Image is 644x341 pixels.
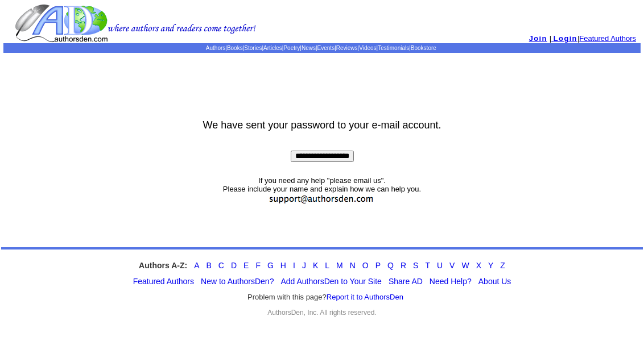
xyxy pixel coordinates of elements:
a: Videos [359,45,376,51]
a: G [267,261,274,270]
a: W [461,261,469,270]
a: B [206,261,211,270]
a: X [476,261,481,270]
a: Z [500,261,505,270]
a: K [313,261,318,270]
font: | | [550,34,636,43]
a: Reviews [336,45,358,51]
p: | | | | | | | | | | [3,45,641,51]
a: F [255,261,261,270]
a: Bookstore [411,45,436,51]
div: AuthorsDen, Inc. All rights reserved. [1,309,643,317]
a: Featured Authors [579,34,636,43]
a: J [302,261,306,270]
font: If you need any help "please email us". Please include your name and explain how we can help you. [223,176,421,207]
a: P [375,261,381,270]
a: About Us [478,277,511,286]
a: N [350,261,356,270]
a: L [325,261,329,270]
a: E [243,261,249,270]
a: T [425,261,430,270]
a: Poetry [283,45,300,51]
a: I [293,261,295,270]
a: Stories [244,45,262,51]
a: Events [317,45,335,51]
a: Featured Authors [133,277,194,286]
a: R [401,261,406,270]
a: M [336,261,343,270]
a: S [413,261,418,270]
a: New to AuthorsDen? [201,277,274,286]
a: Q [387,261,394,270]
a: V [449,261,455,270]
a: Login [551,34,577,43]
a: A [194,261,199,270]
a: Need Help? [430,277,472,286]
a: D [231,261,237,270]
a: Authors [206,45,225,51]
a: U [437,261,443,270]
strong: Authors A-Z: [139,261,187,270]
a: News [302,45,316,51]
span: Login [554,34,577,43]
a: Y [488,261,493,270]
a: Books [227,45,243,51]
a: Add AuthorsDen to Your Site [280,277,381,286]
a: Share AD [389,277,423,286]
img: logo.gif [15,3,256,43]
a: Testimonials [378,45,409,51]
a: Join [529,34,547,43]
a: Articles [263,45,282,51]
a: C [218,261,224,270]
a: H [280,261,286,270]
img: support.jpg [266,193,378,205]
a: Report it to AuthorsDen [327,293,403,301]
font: Problem with this page? [247,293,403,302]
a: O [362,261,369,270]
font: We have sent your password to your e-mail account. [203,119,441,131]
